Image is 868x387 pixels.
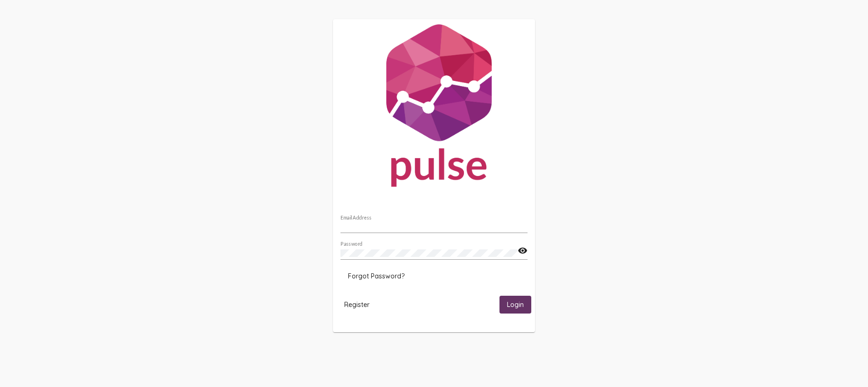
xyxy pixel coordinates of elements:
[340,268,412,285] button: Forgot Password?
[337,296,377,313] button: Register
[507,301,524,309] span: Login
[344,300,369,309] span: Register
[518,245,528,256] mat-icon: visibility
[499,296,531,313] button: Login
[333,19,535,196] img: Pulse For Good Logo
[348,272,405,280] span: Forgot Password?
